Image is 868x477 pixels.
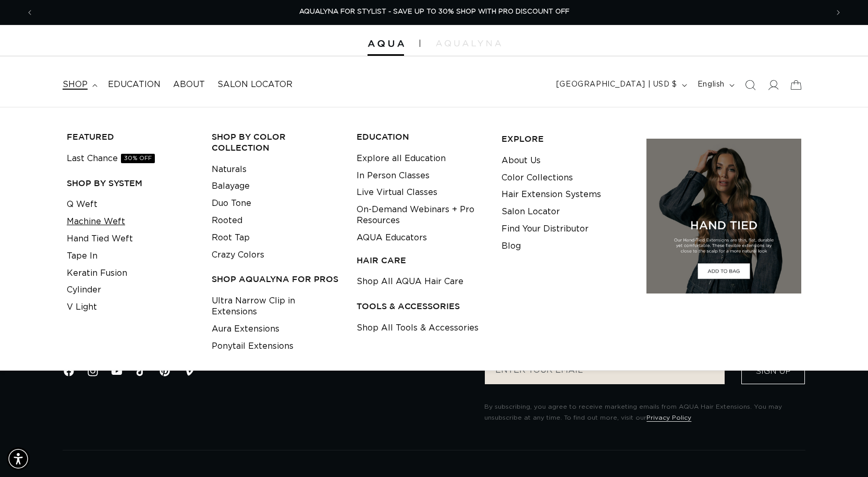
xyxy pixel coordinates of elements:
[357,320,479,337] a: Shop All Tools & Accessories
[357,273,463,290] a: Shop All AQUA Hair Care
[698,79,725,90] span: English
[212,178,250,195] a: Balayage
[502,238,521,255] a: Blog
[63,79,88,90] span: shop
[67,178,195,189] h3: SHOP BY SYSTEM
[67,131,195,142] h3: FEATURED
[357,255,485,266] h3: HAIR CARE
[211,73,299,96] a: Salon Locator
[357,167,430,185] a: In Person Classes
[436,40,501,46] img: aqualyna.com
[212,161,247,178] a: Naturals
[108,79,161,90] span: Education
[556,79,677,90] span: [GEOGRAPHIC_DATA] | USD $
[550,75,691,95] button: [GEOGRAPHIC_DATA] | USD $
[502,133,630,144] h3: EXPLORE
[357,150,446,167] a: Explore all Education
[368,40,404,47] img: Aqua Hair Extensions
[67,299,97,316] a: V Light
[502,186,601,203] a: Hair Extension Systems
[212,274,340,285] h3: Shop AquaLyna for Pros
[299,8,569,15] span: AQUALYNA FOR STYLIST - SAVE UP TO 30% SHOP WITH PRO DISCOUNT OFF
[212,229,250,247] a: Root Tap
[502,169,573,187] a: Color Collections
[212,247,264,264] a: Crazy Colors
[18,3,41,22] button: Previous announcement
[739,74,762,96] summary: Search
[167,73,211,96] a: About
[67,196,97,213] a: Q Weft
[485,358,725,384] input: ENTER YOUR EMAIL
[691,75,739,95] button: English
[212,292,340,321] a: Ultra Narrow Clip in Extensions
[357,184,437,201] a: Live Virtual Classes
[212,338,294,355] a: Ponytail Extensions
[102,73,167,96] a: Education
[502,221,589,238] a: Find Your Distributor
[67,213,125,230] a: Machine Weft
[121,154,155,163] span: 30% OFF
[741,358,805,384] button: Sign Up
[67,248,97,265] a: Tape In
[502,152,541,169] a: About Us
[827,3,850,22] button: Next announcement
[56,73,102,96] summary: shop
[502,203,560,221] a: Salon Locator
[67,230,133,248] a: Hand Tied Weft
[357,131,485,142] h3: EDUCATION
[212,321,279,338] a: Aura Extensions
[357,301,485,312] h3: TOOLS & ACCESSORIES
[212,131,340,153] h3: Shop by Color Collection
[217,79,292,90] span: Salon Locator
[67,265,127,282] a: Keratin Fusion
[173,79,205,90] span: About
[7,447,30,470] div: Accessibility Menu
[646,414,691,421] a: Privacy Policy
[67,282,101,299] a: Cylinder
[212,212,242,229] a: Rooted
[67,150,155,167] a: Last Chance30% OFF
[484,401,805,424] p: By subscribing, you agree to receive marketing emails from AQUA Hair Extensions. You may unsubscr...
[357,229,427,247] a: AQUA Educators
[212,195,251,212] a: Duo Tone
[357,201,485,229] a: On-Demand Webinars + Pro Resources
